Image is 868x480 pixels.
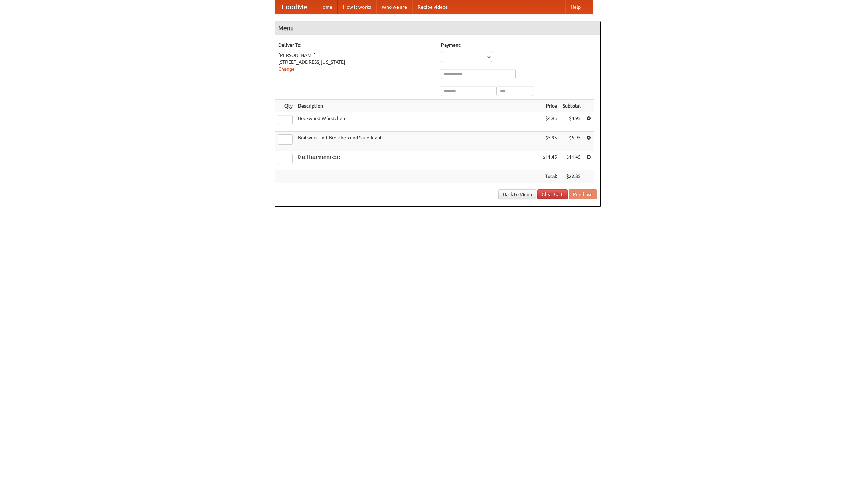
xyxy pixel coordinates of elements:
[565,0,586,14] a: Help
[295,151,540,170] td: Das Hausmannskost
[498,189,536,199] a: Back to Menu
[412,0,453,14] a: Recipe videos
[560,112,584,132] td: $4.95
[569,189,597,199] button: Purchase
[295,100,540,112] th: Description
[376,0,412,14] a: Who we are
[560,100,584,112] th: Subtotal
[275,21,600,35] h4: Menu
[560,151,584,170] td: $11.45
[560,132,584,151] td: $5.95
[540,170,560,183] th: Total:
[540,151,560,170] td: $11.45
[314,0,338,14] a: Home
[278,42,434,49] h5: Deliver To:
[278,52,434,59] div: [PERSON_NAME]
[560,170,584,183] th: $22.35
[540,112,560,132] td: $4.95
[275,100,295,112] th: Qty
[537,189,568,199] a: Clear Cart
[540,132,560,151] td: $5.95
[278,59,434,65] div: [STREET_ADDRESS][US_STATE]
[295,132,540,151] td: Bratwurst mit Brötchen und Sauerkraut
[540,100,560,112] th: Price
[338,0,376,14] a: How it works
[275,0,314,14] a: FoodMe
[441,42,597,49] h5: Payment:
[295,112,540,132] td: Bockwurst Würstchen
[278,66,295,72] a: Change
